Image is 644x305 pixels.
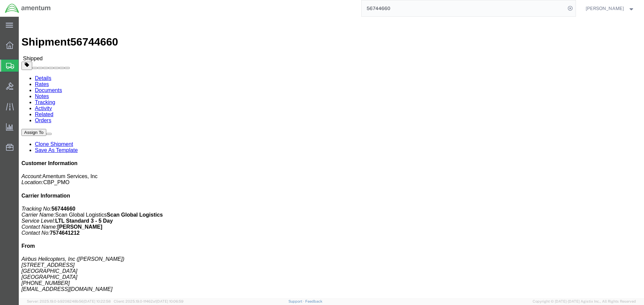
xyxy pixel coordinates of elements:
[84,299,111,303] span: [DATE] 10:22:58
[585,4,635,12] button: [PERSON_NAME]
[586,5,624,12] span: Steven Alcott
[19,17,644,298] iframe: FS Legacy Container
[114,299,183,303] span: Client: 2025.19.0-1f462a1
[288,299,305,303] a: Support
[533,299,636,304] span: Copyright © [DATE]-[DATE] Agistix Inc., All Rights Reserved
[156,299,183,303] span: [DATE] 10:06:59
[305,299,322,303] a: Feedback
[27,299,111,303] span: Server: 2025.19.0-b9208248b56
[362,0,566,16] input: Search for shipment number, reference number
[5,3,51,13] img: logo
